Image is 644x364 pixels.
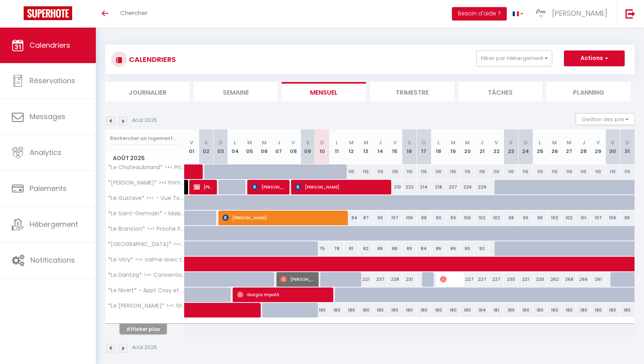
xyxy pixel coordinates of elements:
th: 05 [243,129,257,164]
th: 01 [185,129,199,164]
th: 20 [460,129,475,164]
div: 110 [605,164,620,179]
abbr: V [291,139,295,146]
div: 93 [446,211,460,225]
span: Chercher [120,9,147,17]
span: *[PERSON_NAME]* >•< Primo Conciergerie [107,180,186,186]
div: 180 [460,303,475,317]
abbr: M [567,139,571,146]
div: 106 [460,211,475,225]
img: logout [625,9,635,19]
div: 102 [475,211,489,225]
div: 106 [402,211,417,225]
th: 19 [446,129,460,164]
abbr: J [277,139,280,146]
span: Notifications [30,255,75,265]
div: 110 [518,164,533,179]
div: 110 [489,164,504,179]
div: 103 [547,211,562,225]
span: *Le Chateaubriand* >•< Primo Conciergerie [107,164,186,170]
div: 221 [518,272,533,287]
div: 181 [489,303,504,317]
div: 98 [504,211,518,225]
abbr: S [509,139,513,146]
abbr: M [465,139,470,146]
div: 180 [417,303,431,317]
abbr: M [349,139,354,146]
div: 90 [460,241,475,256]
abbr: S [408,139,411,146]
div: 92 [475,241,489,256]
span: Août 2025 [106,153,184,164]
span: *Le Gustave* >•< - Vue Tour Eiffel [107,195,186,201]
div: 110 [576,164,591,179]
div: 110 [504,164,518,179]
abbr: S [204,139,208,146]
th: 03 [213,129,228,164]
div: 89 [446,241,460,256]
div: 214 [417,180,431,194]
span: [PERSON_NAME] [440,272,459,287]
th: 23 [504,129,518,164]
div: 262 [547,272,562,287]
th: 04 [228,129,243,164]
abbr: D [524,139,528,146]
div: 183 [547,303,562,317]
div: 87 [358,211,373,225]
p: Août 2025 [132,117,157,124]
div: 180 [591,303,605,317]
div: 110 [431,164,446,179]
div: 230 [504,272,518,287]
th: 12 [344,129,358,164]
span: *Le Nivert* - Appt Cosy et Pratique [107,287,186,293]
li: Semaine [194,82,278,101]
abbr: J [379,139,382,146]
li: Journalier [105,82,190,101]
img: Super Booking [24,6,72,20]
div: 110 [533,164,547,179]
abbr: M [262,139,267,146]
abbr: S [611,139,614,146]
span: [PERSON_NAME] [280,272,314,287]
div: 81 [344,241,358,256]
div: 110 [344,164,358,179]
th: 24 [518,129,533,164]
div: 180 [605,303,620,317]
abbr: D [422,139,426,146]
div: 102 [562,211,577,225]
th: 17 [417,129,431,164]
li: Trimestre [370,82,454,101]
div: 180 [358,303,373,317]
abbr: M [451,139,455,146]
abbr: L [539,139,541,146]
th: 31 [620,129,635,164]
div: 180 [373,303,388,317]
span: Analytics [30,147,62,157]
div: 180 [402,303,417,317]
th: 18 [431,129,446,164]
abbr: D [625,139,629,146]
th: 22 [489,129,504,164]
div: 84 [344,211,358,225]
div: 110 [475,164,489,179]
span: [PERSON_NAME] [252,179,286,194]
div: 110 [373,164,388,179]
div: 220 [533,272,547,287]
div: 102 [489,211,504,225]
abbr: M [364,139,368,146]
abbr: L [336,139,338,146]
div: 231 [402,272,417,287]
span: *Le Brancion* >•< Proche Parc [107,226,186,232]
div: 221 [358,272,373,287]
button: Actions [564,50,625,66]
span: Calendriers [30,40,70,50]
li: Mensuel [282,82,366,101]
div: 180 [620,303,635,317]
h3: CALENDRIERS [127,50,176,68]
div: 180 [562,303,577,317]
div: 75 [315,241,330,256]
input: Rechercher un logement... [110,131,180,146]
button: Afficher plus [119,324,167,334]
th: 30 [605,129,620,164]
abbr: M [552,139,557,146]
